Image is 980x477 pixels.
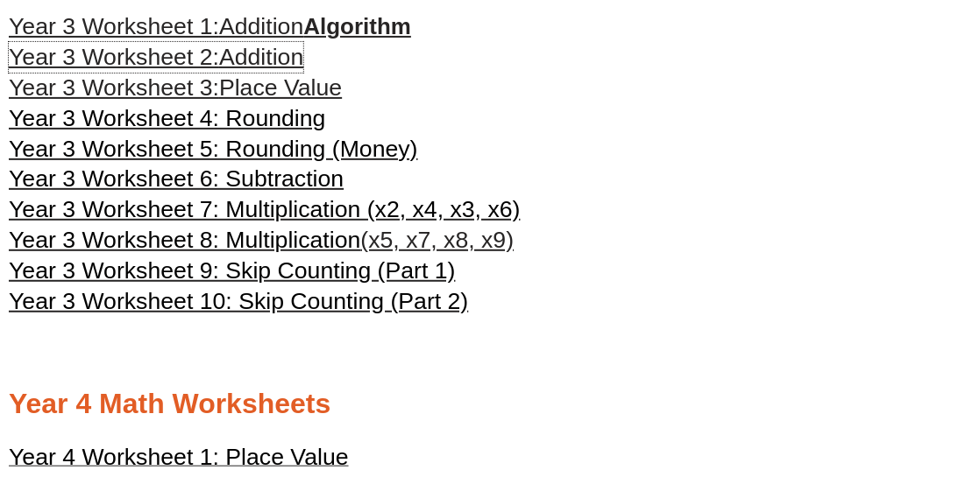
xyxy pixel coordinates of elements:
[9,227,361,253] span: Year 3 Worksheet 8: Multiplication
[219,13,303,39] span: Addition
[9,44,219,70] span: Year 3 Worksheet 2:
[9,13,411,39] a: Year 3 Worksheet 1:AdditionAlgorithm
[9,164,344,194] a: Year 3 Worksheet 6: Subtraction
[9,42,303,73] a: Year 3 Worksheet 2:Addition
[9,13,219,39] span: Year 3 Worksheet 1:
[9,257,456,284] span: Year 3 Worksheet 9: Skip Counting (Part 1)
[9,165,344,192] span: Year 3 Worksheet 6: Subtraction
[9,225,514,256] a: Year 3 Worksheet 8: Multiplication(x5, x7, x8, x9)
[361,227,515,253] span: (x5, x7, x8, x9)
[9,196,521,222] span: Year 3 Worksheet 7: Multiplication (x2, x4, x3, x6)
[9,74,219,101] span: Year 3 Worksheet 3:
[9,444,349,470] span: Year 4 Worksheet 1: Place Value
[9,288,469,314] span: Year 3 Worksheet 10: Skip Counting (Part 2)
[9,73,342,103] a: Year 3 Worksheet 3:Place Value
[219,74,342,101] span: Place Value
[9,256,456,286] a: Year 3 Worksheet 9: Skip Counting (Part 1)
[9,105,326,131] span: Year 3 Worksheet 4: Rounding
[9,103,326,134] a: Year 3 Worksheet 4: Rounding
[9,286,469,317] a: Year 3 Worksheet 10: Skip Counting (Part 2)
[9,136,418,162] span: Year 3 Worksheet 5: Rounding (Money)
[219,44,303,70] span: Addition
[9,386,971,423] h2: Year 4 Math Worksheets
[9,452,349,469] a: Year 4 Worksheet 1: Place Value
[9,194,521,225] a: Year 3 Worksheet 7: Multiplication (x2, x4, x3, x6)
[9,134,418,165] a: Year 3 Worksheet 5: Rounding (Money)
